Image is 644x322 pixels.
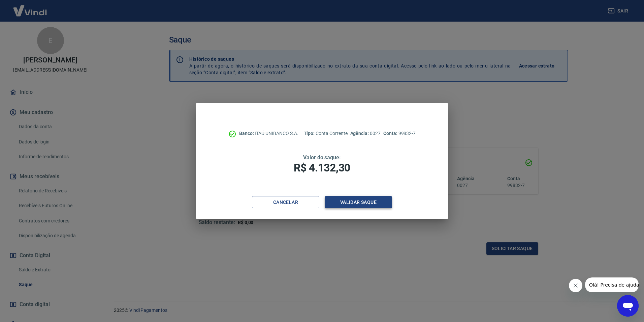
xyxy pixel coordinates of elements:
span: Banco: [239,131,255,136]
p: 99832-7 [383,130,416,137]
iframe: Mensagem da empresa [585,277,639,292]
button: Cancelar [252,196,319,209]
span: Valor do saque: [303,154,341,161]
p: ITAÚ UNIBANCO S.A. [239,130,298,137]
iframe: Botão para abrir a janela de mensagens [617,295,639,317]
p: 0027 [350,130,381,137]
span: Conta: [383,131,398,136]
button: Validar saque [325,196,392,209]
span: Agência: [350,131,370,136]
span: Tipo: [304,131,316,136]
span: Olá! Precisa de ajuda? [4,5,57,10]
p: Conta Corrente [304,130,348,137]
span: R$ 4.132,30 [294,161,350,174]
iframe: Fechar mensagem [569,279,582,292]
